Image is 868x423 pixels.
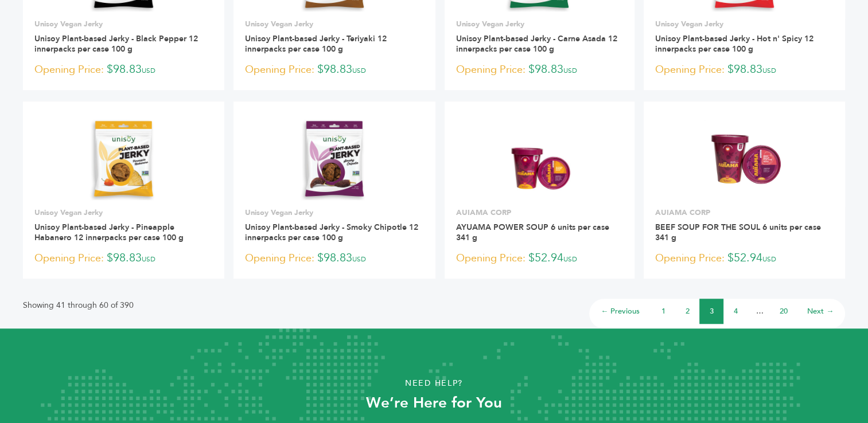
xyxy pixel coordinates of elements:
p: $98.83 [456,61,623,79]
a: Unisoy Plant-based Jerky - Pineapple Habanero 12 innerpacks per case 100 g [34,222,184,243]
p: AUIAMA CORP [655,207,834,218]
span: Opening Price: [456,62,526,77]
a: 2 [686,306,690,316]
span: USD [563,66,577,75]
span: USD [762,66,776,75]
p: Need Help? [44,375,825,392]
span: USD [142,66,155,75]
span: Opening Price: [456,250,526,266]
li: … [748,299,772,324]
span: USD [563,254,577,264]
span: Opening Price: [245,250,314,266]
img: AYUAMA POWER SOUP 6 units per case 341 g [506,117,573,199]
img: BEEF SOUP FOR THE SOUL 6 units per case 341 g [703,117,786,200]
a: 1 [661,306,665,316]
a: Unisoy Plant-based Jerky - Carne Asada 12 innerpacks per case 100 g [456,33,617,54]
a: 3 [710,306,714,316]
p: $52.94 [456,250,623,267]
span: Opening Price: [34,62,104,77]
strong: We’re Here for You [366,393,502,413]
a: BEEF SOUP FOR THE SOUL 6 units per case 341 g [655,222,821,243]
p: Unisoy Vegan Jerky [655,19,834,29]
span: USD [352,254,366,264]
a: ← Previous [601,306,640,316]
span: Opening Price: [34,250,104,266]
p: $98.83 [245,250,423,267]
a: Unisoy Plant-based Jerky - Black Pepper 12 innerpacks per case 100 g [34,33,198,54]
p: Showing 41 through 60 of 390 [23,299,134,312]
a: 20 [780,306,788,316]
a: Unisoy Plant-based Jerky - Teriyaki 12 innerpacks per case 100 g [245,33,387,54]
span: USD [352,66,366,75]
img: Unisoy Plant-based Jerky - Smoky Chipotle 12 innerpacks per case 100 g [293,117,376,200]
a: 4 [734,306,738,316]
span: Opening Price: [655,250,725,266]
a: AYUAMA POWER SOUP 6 units per case 341 g [456,222,609,243]
p: Unisoy Vegan Jerky [245,207,423,218]
p: $98.83 [245,61,423,79]
p: AUIAMA CORP [456,207,623,218]
p: $52.94 [655,250,834,267]
a: Unisoy Plant-based Jerky - Hot n' Spicy 12 innerpacks per case 100 g [655,33,813,54]
a: Unisoy Plant-based Jerky - Smoky Chipotle 12 innerpacks per case 100 g [245,222,418,243]
span: USD [142,254,155,264]
span: Opening Price: [245,62,314,77]
p: $98.83 [34,250,213,267]
p: $98.83 [34,61,213,79]
p: Unisoy Vegan Jerky [245,19,423,29]
img: Unisoy Plant-based Jerky - Pineapple Habanero 12 innerpacks per case 100 g [82,117,165,200]
span: Opening Price: [655,62,725,77]
p: Unisoy Vegan Jerky [456,19,623,29]
p: $98.83 [655,61,834,79]
a: Next → [807,306,834,316]
p: Unisoy Vegan Jerky [34,19,213,29]
p: Unisoy Vegan Jerky [34,207,213,218]
span: USD [762,254,776,264]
